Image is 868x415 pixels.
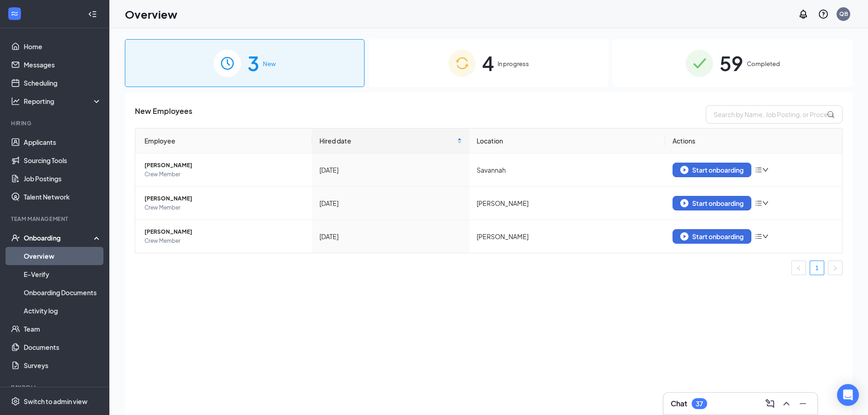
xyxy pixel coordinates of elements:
span: 3 [247,47,259,79]
a: Scheduling [24,74,102,92]
div: Start onboarding [680,166,744,174]
span: [PERSON_NAME] [144,227,305,236]
a: 1 [810,261,824,275]
td: [PERSON_NAME] [469,187,666,220]
div: Start onboarding [680,232,744,241]
span: down [762,167,769,173]
svg: WorkstreamLogo [10,9,19,18]
button: right [828,261,842,275]
button: ComposeMessage [763,396,777,411]
div: Payroll [11,384,100,391]
div: [DATE] [319,165,462,175]
td: [PERSON_NAME] [469,220,666,253]
div: Onboarding [24,233,94,242]
svg: Minimize [797,398,808,409]
svg: QuestionInfo [818,9,829,20]
span: In progress [498,59,529,68]
h3: Chat [671,399,687,409]
span: bars [755,233,762,240]
span: Crew Member [144,236,305,246]
span: 59 [719,47,743,79]
th: Actions [665,128,842,154]
th: Location [469,128,666,154]
li: Previous Page [791,261,806,275]
a: Documents [24,338,102,356]
a: Overview [24,247,102,265]
button: Start onboarding [673,229,751,244]
a: Talent Network [24,188,102,206]
th: Employee [135,128,312,154]
span: down [762,233,769,240]
span: right [832,266,838,271]
a: Onboarding Documents [24,283,102,302]
div: [DATE] [319,198,462,208]
span: [PERSON_NAME] [144,161,305,170]
span: Hired date [319,136,455,146]
li: Next Page [828,261,842,275]
a: Home [24,37,102,56]
h1: Overview [125,6,177,22]
div: 37 [696,400,703,408]
button: Start onboarding [673,196,751,210]
button: left [791,261,806,275]
a: Surveys [24,356,102,374]
span: New Employees [135,105,192,123]
svg: Notifications [798,9,809,20]
span: bars [755,200,762,207]
span: left [796,266,801,271]
button: Minimize [796,396,810,411]
div: Reporting [24,97,102,106]
div: Team Management [11,215,100,223]
a: Activity log [24,302,102,320]
div: Open Intercom Messenger [837,384,859,406]
svg: Analysis [11,97,20,106]
a: Applicants [24,133,102,151]
span: Crew Member [144,203,305,212]
svg: Settings [11,397,20,406]
div: Start onboarding [680,199,744,207]
td: Savannah [469,154,666,187]
a: Sourcing Tools [24,151,102,169]
div: Hiring [11,119,100,127]
span: New [263,59,276,68]
div: QB [839,10,848,18]
a: Messages [24,56,102,74]
div: Switch to admin view [24,397,87,406]
svg: UserCheck [11,233,20,242]
div: [DATE] [319,231,462,241]
svg: ChevronUp [781,398,792,409]
span: Completed [747,59,780,68]
button: Start onboarding [673,163,751,177]
li: 1 [810,261,824,275]
a: Team [24,320,102,338]
button: ChevronUp [779,396,794,411]
span: Crew Member [144,170,305,179]
span: down [762,200,769,206]
span: [PERSON_NAME] [144,194,305,203]
svg: Collapse [88,10,97,19]
input: Search by Name, Job Posting, or Process [706,105,842,123]
span: bars [755,166,762,174]
svg: ComposeMessage [765,398,776,409]
span: 4 [482,47,494,79]
a: Job Postings [24,169,102,188]
a: E-Verify [24,265,102,283]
